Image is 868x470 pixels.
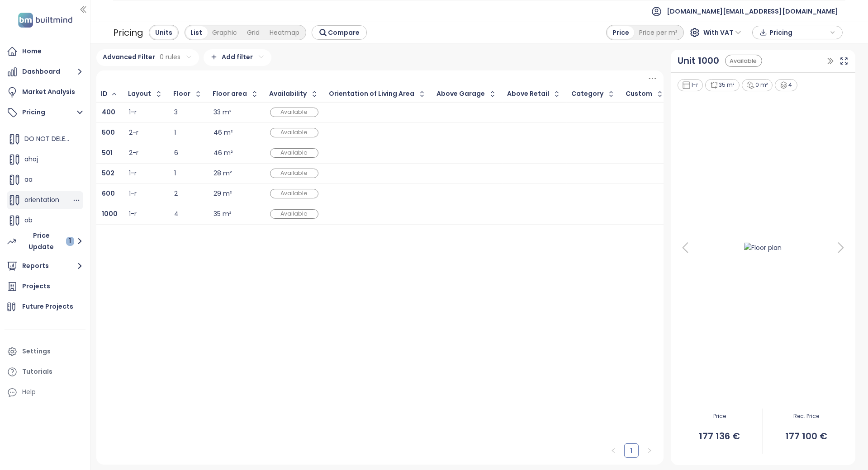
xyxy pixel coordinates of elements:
a: 500 [102,130,115,136]
div: Layout [128,91,152,97]
button: Compare [312,25,367,40]
div: 1 [66,237,74,246]
img: logo [15,11,75,29]
div: 1-r [678,79,703,91]
button: right [642,443,657,458]
div: Available [270,209,318,219]
div: Units [150,26,177,39]
div: 46 m² [213,150,233,156]
b: 600 [102,189,115,198]
div: 46 m² [213,130,233,136]
div: 29 m² [213,191,232,197]
div: aa [7,171,83,189]
div: Future Projects [22,301,73,312]
div: Market Analysis [22,86,75,98]
div: Help [22,386,36,398]
div: Add filter [204,49,271,66]
span: [DOMAIN_NAME][EMAIL_ADDRESS][DOMAIN_NAME] [667,0,838,22]
div: button [757,26,838,39]
div: Price Update [21,230,74,253]
div: Settings [22,346,51,357]
li: 1 [624,443,639,458]
div: 1-r [129,211,137,217]
a: Tutorials [5,363,85,381]
a: Home [5,42,85,61]
li: Previous Page [606,443,621,458]
span: 177 136 € [676,429,763,443]
div: ahoj [7,150,83,169]
div: Orientation of Living Area [329,91,415,97]
div: Available [725,55,762,67]
div: Above Retail [508,91,550,97]
div: Floor area [213,91,247,97]
div: Projects [22,281,50,292]
div: Graphic [208,26,242,39]
div: 28 m² [213,170,232,176]
div: ob [7,211,83,230]
div: 33 m² [213,109,232,115]
div: Available [270,189,318,198]
li: Next Page [642,443,657,458]
a: Future Projects [5,298,85,316]
div: Tutorials [22,366,52,377]
div: Custom [626,91,653,97]
div: Floor [174,91,191,97]
div: Available [270,108,318,117]
div: 0 m² [742,79,773,91]
div: Category [572,91,604,97]
b: 1000 [102,209,118,218]
a: 1 [625,444,638,457]
div: Unit 1000 [678,54,719,68]
button: left [606,443,621,458]
div: 1-r [129,191,137,197]
a: Projects [5,277,85,296]
span: With VAT [703,26,741,39]
div: orientation [7,191,83,209]
div: Above Garage [437,91,485,97]
div: 4 [775,79,797,91]
div: DO NOT DELETE this test pls [7,130,83,148]
div: 4 [174,211,202,217]
button: Pricing [5,103,85,122]
a: 400 [102,109,115,115]
div: 1 [174,130,202,136]
div: 2-r [129,130,138,136]
a: 502 [102,170,114,176]
a: 600 [102,191,115,197]
button: Reports [5,257,85,275]
div: Price [607,26,634,39]
div: Availability [270,91,307,97]
span: DO NOT DELETE this test pls [24,134,110,143]
div: 3 [174,109,202,115]
b: 500 [102,128,115,137]
span: 0 rules [160,52,181,62]
button: Price Update 1 [5,228,85,255]
b: 501 [102,148,113,157]
div: 35 m² [705,79,740,91]
div: 35 m² [213,211,232,217]
div: Advanced Filter [96,49,199,66]
div: 1-r [129,109,137,115]
span: Pricing [769,26,828,39]
a: Settings [5,343,85,361]
span: ob [24,216,33,225]
div: Available [270,128,318,137]
div: Pricing [113,24,143,41]
a: 1000 [102,211,118,217]
span: 177 100 € [763,429,849,443]
button: Dashboard [5,63,85,81]
b: 502 [102,169,114,178]
div: Help [5,383,85,401]
div: Price per m² [634,26,683,39]
span: Price [676,412,763,421]
div: 1-r [129,170,137,176]
span: orientation [24,195,59,204]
